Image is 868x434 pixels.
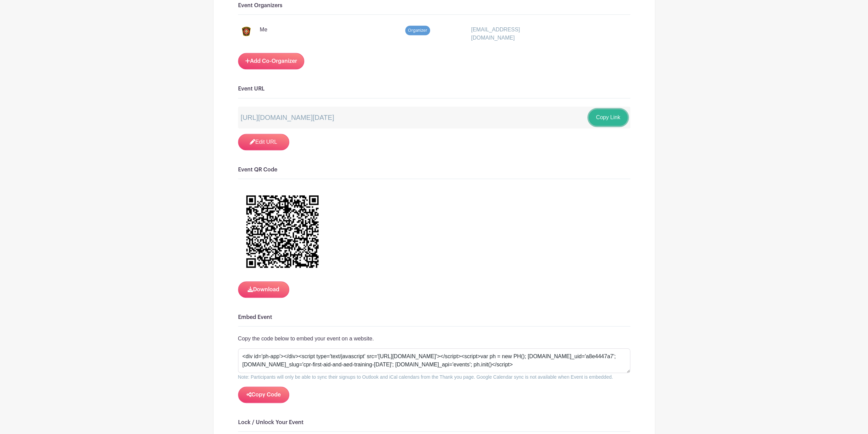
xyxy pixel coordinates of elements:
[238,374,613,380] small: Note: Participants will only be able to sync their signups to Outlook and iCal calendars from the...
[238,134,289,150] a: Edit URL
[405,26,430,35] span: Organizer
[238,419,630,426] h6: Lock / Unlock Your Event
[238,348,630,373] textarea: <div id='ph-app'></div><script type='text/javascript' src='[URL][DOMAIN_NAME]'></script><script>v...
[467,26,566,42] div: [EMAIL_ADDRESS][DOMAIN_NAME]
[238,387,289,403] button: Copy Code
[238,167,630,173] h6: Event QR Code
[238,314,630,321] h6: Embed Event
[260,26,267,34] p: Me
[238,53,304,69] a: Add Co-Organizer
[238,86,630,92] h6: Event URL
[238,335,630,343] p: Copy the code below to embed your event on a website.
[241,26,252,37] img: logo%20for%20web.png
[241,112,334,123] p: [URL][DOMAIN_NAME][DATE]
[589,109,627,126] button: Copy Link
[238,281,289,298] button: Download
[238,187,327,276] img: hFf8ABTop9zfptj0AAAAASUVORK5CYII=
[238,2,630,9] h6: Event Organizers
